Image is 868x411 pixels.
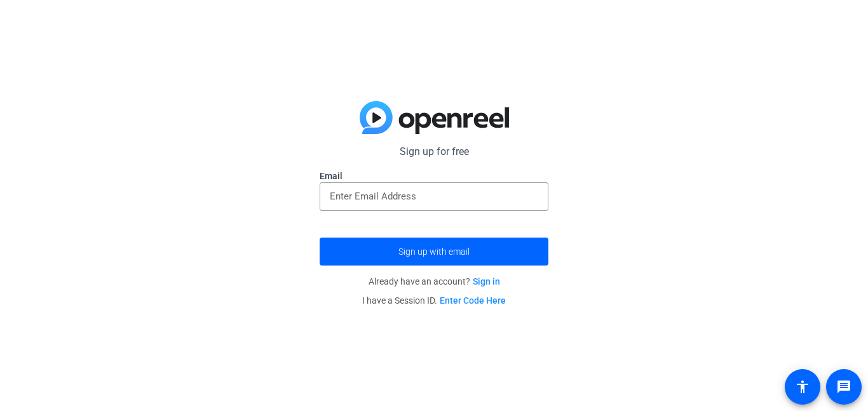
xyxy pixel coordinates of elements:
img: blue-gradient.svg [360,101,509,134]
a: Enter Code Here [440,295,506,306]
span: Already have an account? [369,276,500,286]
button: Sign up with email [320,238,548,266]
span: I have a Session ID. [362,295,506,306]
label: Email [320,170,548,182]
mat-icon: message [836,379,851,394]
p: Sign up for free [320,144,548,159]
a: Sign in [473,276,500,286]
mat-icon: accessibility [795,379,810,394]
input: Enter Email Address [330,189,538,204]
